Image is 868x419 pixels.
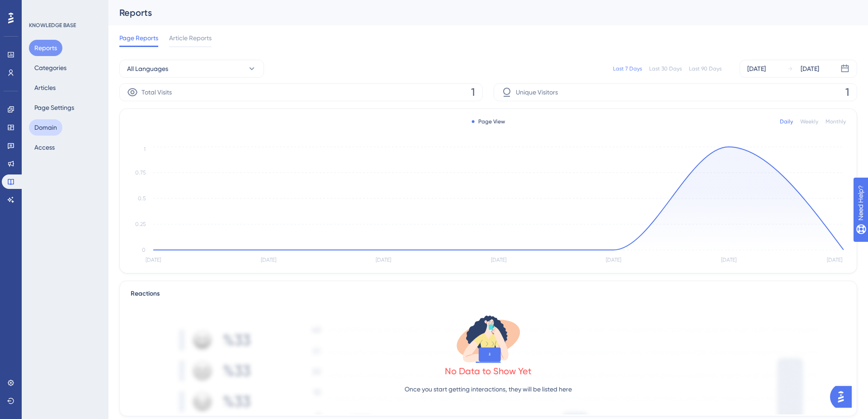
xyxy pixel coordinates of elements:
tspan: [DATE] [491,257,506,263]
button: Page Settings [29,99,80,116]
span: 1 [845,85,849,99]
tspan: [DATE] [721,257,736,263]
button: Access [29,139,60,155]
button: Domain [29,119,62,136]
div: Page View [472,118,505,125]
tspan: [DATE] [827,257,842,263]
button: All Languages [119,60,264,78]
tspan: [DATE] [376,257,391,263]
tspan: [DATE] [606,257,621,263]
span: Total Visits [142,87,172,98]
tspan: 0.25 [135,221,146,227]
tspan: 0.75 [135,169,146,176]
div: Daily [780,118,793,125]
div: Last 7 Days [613,65,642,72]
tspan: [DATE] [261,257,276,263]
div: No Data to Show Yet [445,365,532,377]
p: Once you start getting interactions, they will be listed here [405,384,572,395]
span: All Languages [127,63,168,74]
div: [DATE] [801,63,819,74]
span: Unique Visitors [516,87,558,98]
button: Articles [29,80,61,96]
div: Last 30 Days [649,65,682,72]
span: Article Reports [169,33,212,43]
button: Reports [29,40,62,56]
tspan: [DATE] [146,257,161,263]
div: Monthly [826,118,846,125]
div: Reactions [131,288,846,299]
span: 1 [471,85,475,99]
iframe: UserGuiding AI Assistant Launcher [830,383,857,410]
div: Last 90 Days [689,65,722,72]
button: Categories [29,60,72,76]
tspan: 1 [144,146,146,152]
div: [DATE] [747,63,766,74]
div: Weekly [800,118,818,125]
span: Page Reports [119,33,158,43]
div: Reports [119,6,835,19]
div: KNOWLEDGE BASE [29,22,76,29]
tspan: 0.5 [138,195,146,202]
tspan: 0 [142,247,146,253]
span: Need Help? [21,2,57,13]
